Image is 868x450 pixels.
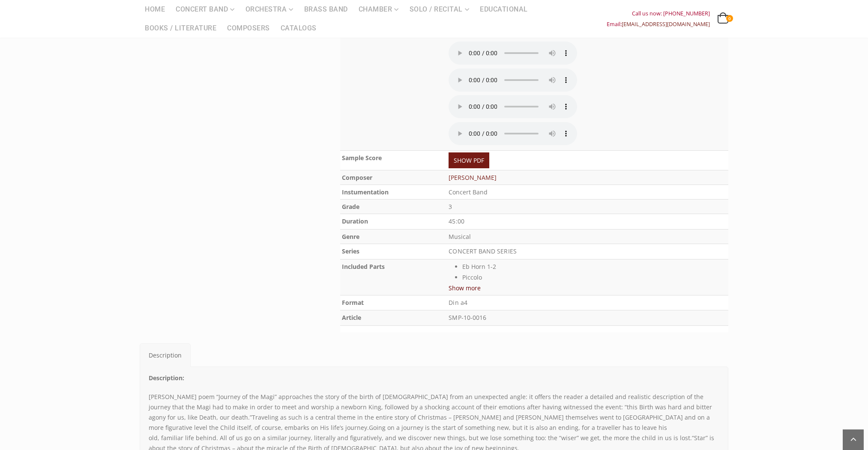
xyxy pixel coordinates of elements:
[342,262,385,271] b: Included Parts
[222,19,275,38] a: Composers
[449,297,727,309] p: Din a4
[462,272,727,283] li: Piccolo
[342,298,364,307] b: Format
[342,217,368,225] b: Duration
[342,247,359,255] b: Series
[342,232,359,241] b: Genre
[149,374,184,382] strong: Description:
[449,283,481,293] button: Show more
[449,246,727,257] p: CONCERT BAND SERIES
[449,173,497,182] a: [PERSON_NAME]
[607,8,710,19] div: Call us now: [PHONE_NUMBER]
[449,312,727,324] p: SMP-10-0016
[449,216,727,227] p: 45:00
[342,313,361,322] b: Article
[607,19,710,30] div: Email:
[447,229,728,244] td: Musical
[140,19,221,38] a: Books / Literature
[342,188,389,196] b: Instumentation
[462,261,727,272] li: Eb Horn 1-2
[275,19,322,38] a: Catalogs
[342,173,372,182] b: Composer
[622,21,710,28] a: [EMAIL_ADDRESS][DOMAIN_NAME]
[149,351,182,359] span: Description
[726,15,733,22] span: 0
[140,343,191,367] a: Description
[342,203,359,211] b: Grade
[447,185,728,200] td: Concert Band
[340,151,447,170] th: Sample Score
[447,200,728,214] td: 3
[449,152,489,168] a: SHOW PDF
